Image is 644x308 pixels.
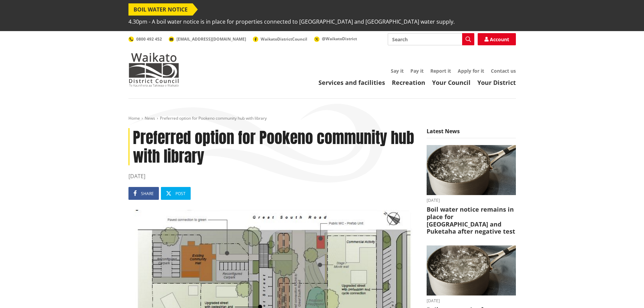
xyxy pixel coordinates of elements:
a: WaikatoDistrictCouncil [253,36,307,42]
a: @WaikatoDistrict [314,36,357,42]
a: Say it [391,68,404,74]
a: Services and facilities [318,78,385,87]
a: Your Council [432,78,471,87]
a: boil water notice gordonton puketaha [DATE] Boil water notice remains in place for [GEOGRAPHIC_DA... [427,145,516,235]
a: 0800 492 452 [128,36,162,42]
a: Your District [477,78,516,87]
a: Home [128,115,140,121]
input: Search input [388,33,474,45]
span: @WaikatoDistrict [322,36,357,42]
a: Report it [430,68,451,74]
a: Apply for it [458,68,484,74]
img: boil water notice [427,245,516,296]
span: Post [175,191,186,196]
span: WaikatoDistrictCouncil [261,36,307,42]
span: 4.30pm - A boil water notice is in place for properties connected to [GEOGRAPHIC_DATA] and [GEOGR... [128,16,455,28]
h3: Boil water notice remains in place for [GEOGRAPHIC_DATA] and Puketaha after negative test [427,206,516,235]
span: 0800 492 452 [136,36,162,42]
h5: Latest News [427,128,516,138]
nav: breadcrumb [128,116,516,121]
img: boil water notice [427,145,516,195]
a: Account [478,33,516,45]
span: Share [141,191,154,196]
time: [DATE] [128,172,416,180]
h1: Preferred option for Pookeno community hub with library [128,128,416,165]
a: Post [161,187,191,200]
a: Recreation [392,78,425,87]
time: [DATE] [427,299,516,303]
img: Waikato District Council - Te Kaunihera aa Takiwaa o Waikato [128,53,179,87]
a: [EMAIL_ADDRESS][DOMAIN_NAME] [169,36,246,42]
a: Share [128,187,159,200]
span: [EMAIL_ADDRESS][DOMAIN_NAME] [176,36,246,42]
span: BOIL WATER NOTICE [128,3,193,16]
a: Pay it [410,68,424,74]
time: [DATE] [427,198,516,203]
span: Preferred option for Pookeno community hub with library [160,115,267,121]
a: Contact us [491,68,516,74]
a: News [145,115,155,121]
